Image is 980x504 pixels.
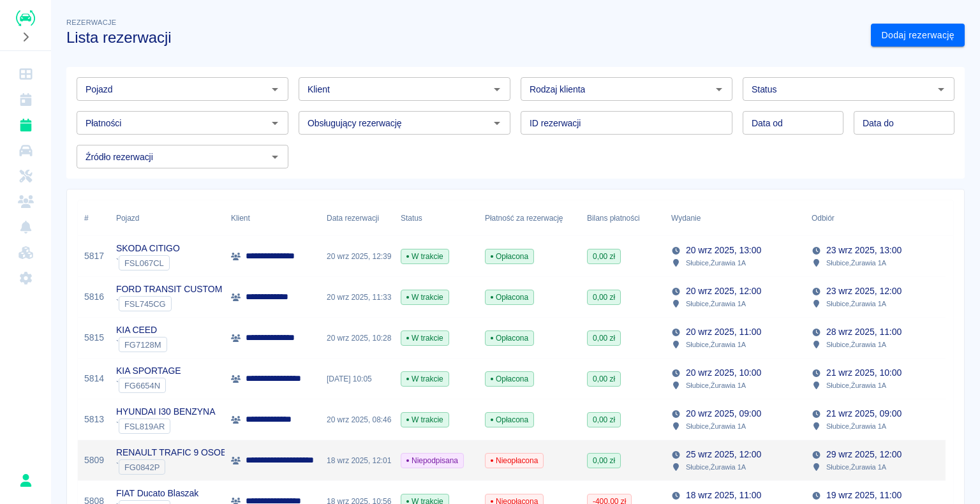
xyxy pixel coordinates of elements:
[116,337,167,352] div: `
[116,419,215,434] div: `
[320,399,394,440] div: 20 wrz 2025, 08:46
[401,332,449,344] span: W trakcie
[826,257,886,269] p: Słubice , Żurawia 1A
[826,285,902,298] p: 23 wrz 2025, 12:00
[587,200,640,236] div: Bilans płatności
[588,251,620,262] span: 0,00 zł
[116,459,248,475] div: `
[119,381,165,390] span: FG6654N
[119,463,165,472] span: FG0842P
[84,290,104,304] a: 5816
[686,489,761,502] p: 18 wrz 2025, 11:00
[826,298,886,309] p: Słubice , Żurawia 1A
[826,325,902,339] p: 28 wrz 2025, 11:00
[488,80,506,98] button: Otwórz
[84,372,104,385] a: 5814
[826,380,886,391] p: Słubice , Żurawia 1A
[686,380,746,391] p: Słubice , Żurawia 1A
[119,340,167,350] span: FG7128M
[826,244,902,257] p: 23 wrz 2025, 13:00
[486,455,543,466] span: Nieopłacona
[826,420,886,432] p: Słubice , Żurawia 1A
[686,244,761,257] p: 20 wrz 2025, 13:00
[320,359,394,399] div: [DATE] 10:05
[116,378,181,393] div: `
[486,292,533,303] span: Opłacona
[826,339,886,350] p: Słubice , Żurawia 1A
[225,200,320,236] div: Klient
[16,29,35,45] button: Rozwiń nawigację
[588,455,620,466] span: 0,00 zł
[401,200,422,236] div: Status
[116,296,222,311] div: `
[84,454,104,467] a: 5809
[12,467,39,494] button: Rafał Płaza
[401,414,449,426] span: W trakcie
[5,189,46,214] a: Klienci
[488,114,506,132] button: Otwórz
[266,114,284,132] button: Otwórz
[5,61,46,87] a: Dashboard
[932,80,950,98] button: Otwórz
[116,200,139,236] div: Pojazd
[665,200,805,236] div: Wydanie
[826,489,902,502] p: 19 wrz 2025, 11:00
[5,112,46,138] a: Rezerwacje
[5,87,46,112] a: Kalendarz
[119,422,170,431] span: FSL819AR
[119,299,171,309] span: FSL745CG
[116,242,180,255] p: SKODA CITIGO
[486,251,533,262] span: Opłacona
[66,19,116,26] span: Rezerwacje
[116,323,167,337] p: KIA CEED
[588,414,620,426] span: 0,00 zł
[743,111,843,135] input: DD.MM.YYYY
[84,413,104,426] a: 5813
[119,258,169,268] span: FSL067CL
[116,283,222,296] p: FORD TRANSIT CUSTOM
[320,440,394,481] div: 18 wrz 2025, 12:01
[116,487,198,500] p: FIAT Ducato Blaszak
[485,200,563,236] div: Płatność za rezerwację
[16,10,35,26] a: Renthelp
[5,163,46,189] a: Serwisy
[320,200,394,236] div: Data rezerwacji
[116,364,181,378] p: KIA SPORTAGE
[588,373,620,385] span: 0,00 zł
[479,200,581,236] div: Płatność za rezerwację
[686,448,761,461] p: 25 wrz 2025, 12:00
[486,332,533,344] span: Opłacona
[66,29,861,47] h3: Lista rezerwacji
[78,200,110,236] div: #
[266,80,284,98] button: Otwórz
[871,24,965,47] a: Dodaj rezerwację
[401,292,449,303] span: W trakcie
[826,461,886,473] p: Słubice , Żurawia 1A
[686,325,761,339] p: 20 wrz 2025, 11:00
[84,331,104,345] a: 5815
[581,200,665,236] div: Bilans płatności
[686,461,746,473] p: Słubice , Żurawia 1A
[805,200,946,236] div: Odbiór
[671,200,701,236] div: Wydanie
[686,407,761,420] p: 20 wrz 2025, 09:00
[588,332,620,344] span: 0,00 zł
[486,414,533,426] span: Opłacona
[812,200,835,236] div: Odbiór
[327,200,379,236] div: Data rezerwacji
[686,366,761,380] p: 20 wrz 2025, 10:00
[320,236,394,277] div: 20 wrz 2025, 12:39
[826,366,902,380] p: 21 wrz 2025, 10:00
[401,373,449,385] span: W trakcie
[84,200,89,236] div: #
[5,138,46,163] a: Flota
[5,265,46,291] a: Ustawienia
[84,249,104,263] a: 5817
[854,111,954,135] input: DD.MM.YYYY
[401,251,449,262] span: W trakcie
[686,298,746,309] p: Słubice , Żurawia 1A
[110,200,225,236] div: Pojazd
[710,80,728,98] button: Otwórz
[394,200,479,236] div: Status
[486,373,533,385] span: Opłacona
